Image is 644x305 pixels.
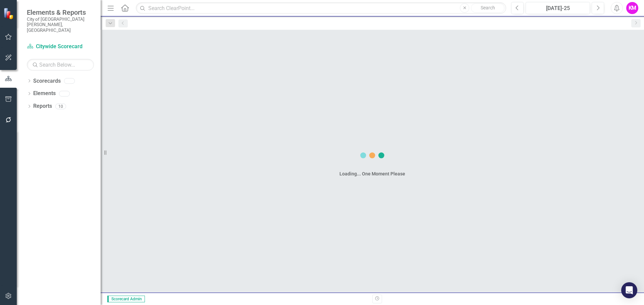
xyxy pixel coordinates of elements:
a: Elements [33,90,56,97]
div: [DATE]-25 [528,4,588,12]
button: [DATE]-25 [526,2,590,14]
div: Loading... One Moment Please [339,170,405,177]
div: Open Intercom Messenger [621,282,637,298]
img: ClearPoint Strategy [3,8,15,19]
span: Search [481,5,495,10]
a: Citywide Scorecard [27,43,94,51]
small: City of [GEOGRAPHIC_DATA][PERSON_NAME], [GEOGRAPHIC_DATA] [27,16,94,33]
span: Elements & Reports [27,8,94,16]
span: Scorecard Admin [107,296,145,302]
a: Reports [33,102,52,110]
input: Search Below... [27,59,94,71]
button: Search [471,3,504,13]
a: Scorecards [33,77,61,85]
button: KM [626,2,638,14]
input: Search ClearPoint... [136,2,506,14]
div: 10 [55,103,66,109]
